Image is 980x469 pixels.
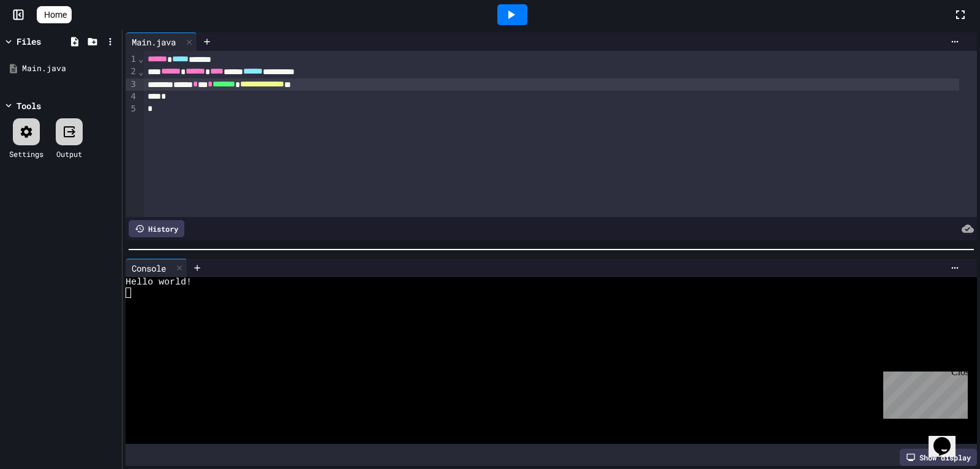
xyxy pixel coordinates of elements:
div: Console [126,259,187,277]
div: Chat with us now!Close [5,5,85,78]
div: History [129,220,184,237]
div: Main.java [126,32,197,51]
div: Console [126,262,172,275]
div: Output [56,148,82,159]
span: Home [44,9,67,21]
div: 2 [126,66,138,78]
div: Show display [900,449,977,466]
iframe: chat widget [929,420,968,457]
div: Files [17,35,41,48]
span: Fold line [138,54,144,64]
span: Fold line [138,67,144,77]
div: 3 [126,78,138,91]
div: 1 [126,53,138,66]
div: 5 [126,103,138,115]
div: Tools [17,99,41,112]
span: Hello world! [126,277,192,288]
div: Main.java [126,36,182,48]
div: 4 [126,91,138,103]
div: Main.java [22,63,118,75]
div: Settings [9,148,43,159]
iframe: chat widget [878,367,968,419]
a: Home [37,6,72,23]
